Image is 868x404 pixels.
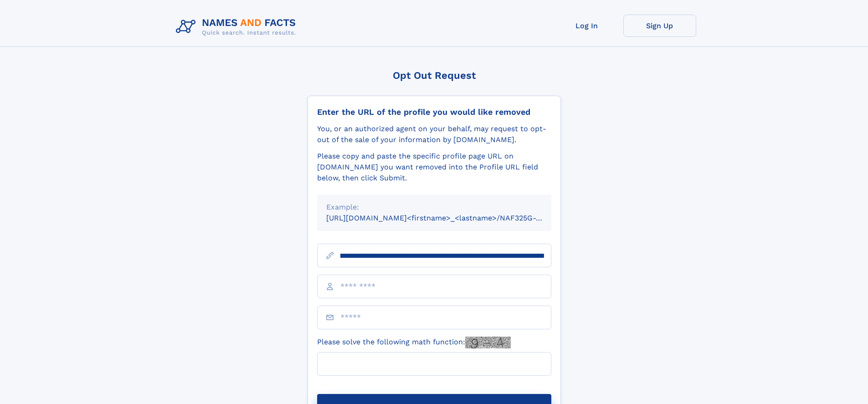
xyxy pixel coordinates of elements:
[172,15,303,39] img: Logo Names and Facts
[326,202,542,213] div: Example:
[550,15,623,37] a: Log In
[308,70,561,81] div: Opt Out Request
[326,214,569,222] small: [URL][DOMAIN_NAME]<firstname>_<lastname>/NAF325G-xxxxxxxx
[317,123,551,145] div: You, or an authorized agent on your behalf, may request to opt-out of the sale of your informatio...
[317,151,551,184] div: Please copy and paste the specific profile page URL on [DOMAIN_NAME] you want removed into the Pr...
[623,15,696,37] a: Sign Up
[317,107,551,117] div: Enter the URL of the profile you would like removed
[317,337,511,348] label: Please solve the following math function:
